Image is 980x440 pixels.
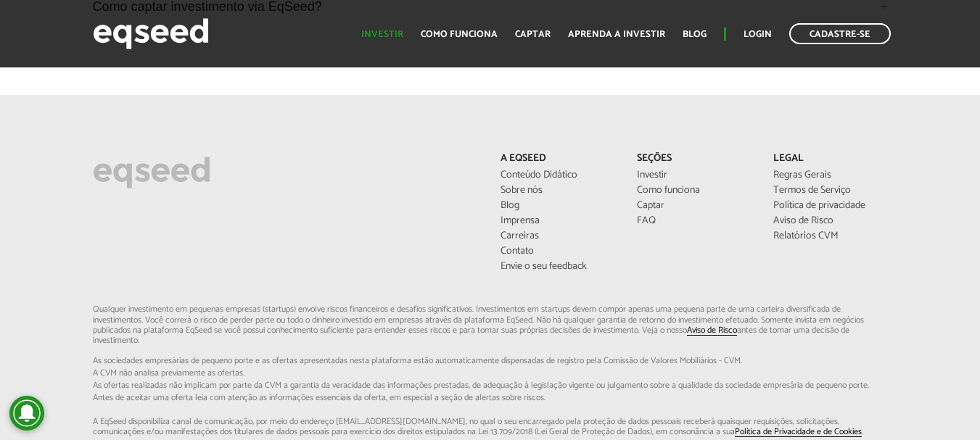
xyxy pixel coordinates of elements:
[773,216,888,226] a: Aviso de Risco
[687,326,737,336] a: Aviso de Risco
[683,30,707,39] a: Blog
[744,30,772,39] a: Login
[501,201,615,211] a: Blog
[637,153,752,165] p: Seções
[501,186,615,196] a: Sobre nós
[789,23,891,44] a: Cadastre-se
[361,30,403,39] a: Investir
[637,201,752,211] a: Captar
[501,216,615,226] a: Imprensa
[637,186,752,196] a: Como funciona
[93,14,209,53] img: EqSeed
[93,153,210,192] img: EqSeed Logo
[93,381,888,390] span: As ofertas realizadas não implicam por parte da CVM a garantia da veracidade das informações p...
[93,369,888,378] span: A CVM não analisa previamente as ofertas.
[773,153,888,165] p: Legal
[568,30,665,39] a: Aprenda a investir
[93,357,888,365] span: As sociedades empresárias de pequeno porte e as ofertas apresentadas nesta plataforma estão aut...
[501,153,615,165] p: A EqSeed
[501,231,615,241] a: Carreiras
[637,170,752,180] a: Investir
[773,231,888,241] a: Relatórios CVM
[773,170,888,180] a: Regras Gerais
[501,246,615,257] a: Contato
[637,216,752,226] a: FAQ
[773,186,888,196] a: Termos de Serviço
[501,170,615,180] a: Conteúdo Didático
[501,262,615,272] a: Envie o seu feedback
[773,201,888,211] a: Política de privacidade
[93,304,888,437] p: Qualquer investimento em pequenas empresas (startups) envolve riscos financeiros e desafios signi...
[421,30,498,39] a: Como funciona
[735,428,862,437] a: Política de Privacidade e de Cookies
[515,30,551,39] a: Captar
[93,394,888,402] span: Antes de aceitar uma oferta leia com atenção as informações essenciais da oferta, em especial...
